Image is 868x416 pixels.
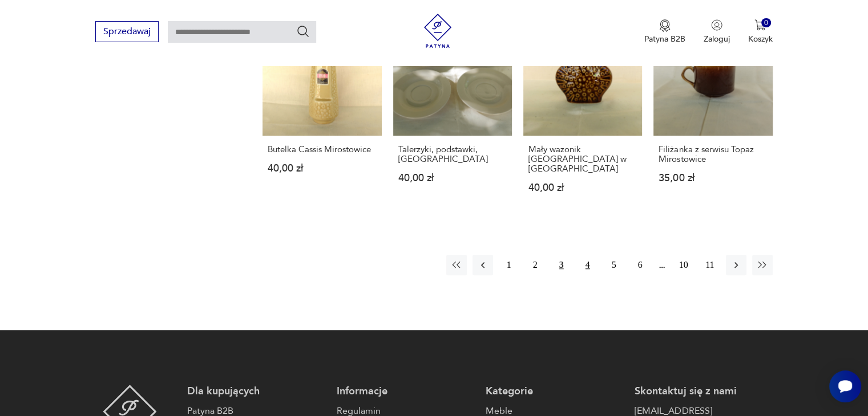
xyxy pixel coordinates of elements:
[95,28,159,36] a: Sprzedawaj
[268,164,376,173] p: 40,00 zł
[754,19,766,31] img: Ikona koszyka
[296,25,310,38] button: Szukaj
[499,255,519,275] button: 1
[630,255,651,275] button: 6
[700,255,720,275] button: 11
[523,17,642,215] a: Mały wazonik Mirostowice w ciemnej polewieMały wazonik [GEOGRAPHIC_DATA] w [GEOGRAPHIC_DATA]40,00 zł
[393,17,512,215] a: Talerzyki, podstawki, MirostowiceTalerzyki, podstawki, [GEOGRAPHIC_DATA]40,00 zł
[644,19,685,44] button: Patyna B2B
[268,145,376,154] h3: Butelka Cassis Mirostowice
[551,255,572,275] button: 3
[95,21,159,42] button: Sprzedawaj
[604,255,624,275] button: 5
[635,385,772,398] p: Skontaktuj się z nami
[337,385,474,398] p: Informacje
[704,34,730,44] p: Zaloguj
[525,255,546,275] button: 2
[659,145,767,164] h3: Filiżanka z serwisu Topaz Mirostowice
[653,17,772,215] a: Filiżanka z serwisu Topaz MirostowiceFiliżanka z serwisu Topaz Mirostowice35,00 zł
[486,385,623,398] p: Kategorie
[659,173,767,183] p: 35,00 zł
[711,19,722,31] img: Ikonka użytkownika
[659,19,671,32] img: Ikona medalu
[748,34,773,44] p: Koszyk
[421,14,455,48] img: Patyna - sklep z meblami i dekoracjami vintage
[673,255,694,275] button: 10
[528,183,637,193] p: 40,00 zł
[578,255,598,275] button: 4
[528,145,637,174] h3: Mały wazonik [GEOGRAPHIC_DATA] w [GEOGRAPHIC_DATA]
[644,19,685,44] a: Ikona medaluPatyna B2B
[748,19,773,44] button: 0Koszyk
[187,385,325,398] p: Dla kupujących
[829,370,861,402] iframe: Smartsupp widget button
[398,145,507,164] h3: Talerzyki, podstawki, [GEOGRAPHIC_DATA]
[263,17,381,215] a: Butelka Cassis MirostowiceButelka Cassis Mirostowice40,00 zł
[398,173,507,183] p: 40,00 zł
[761,18,771,28] div: 0
[704,19,730,44] button: Zaloguj
[644,34,685,44] p: Patyna B2B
